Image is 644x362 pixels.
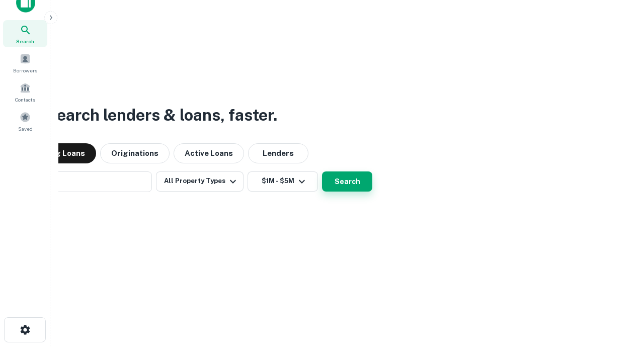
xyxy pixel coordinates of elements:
[3,108,47,135] a: Saved
[248,143,308,163] button: Lenders
[16,37,34,45] span: Search
[248,171,318,192] button: $1M - $5M
[46,103,277,127] h3: Search lenders & loans, faster.
[3,78,47,106] a: Contacts
[174,143,244,163] button: Active Loans
[3,20,47,47] a: Search
[15,96,35,104] span: Contacts
[13,66,37,74] span: Borrowers
[322,171,372,192] button: Search
[594,249,644,298] iframe: Chat Widget
[100,143,170,163] button: Originations
[156,171,244,192] button: All Property Types
[3,49,47,76] a: Borrowers
[18,125,33,133] span: Saved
